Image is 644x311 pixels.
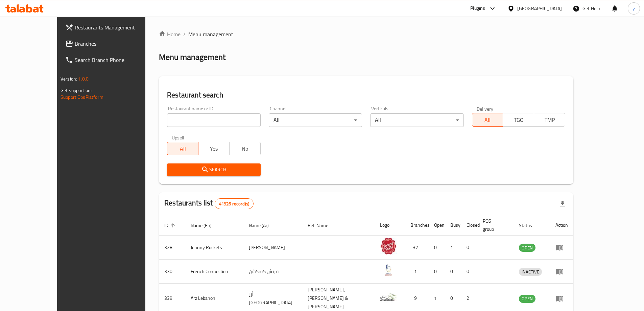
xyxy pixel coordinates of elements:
span: INACTIVE [519,268,542,276]
div: Plugins [470,4,485,13]
span: TMP [537,115,563,125]
td: فرنش كونكشن [243,260,302,284]
input: Search for restaurant name or ID.. [167,113,260,127]
a: Branches [60,36,165,52]
button: All [167,142,198,155]
th: Logo [375,215,405,236]
button: TMP [534,113,565,127]
h2: Restaurants list [164,198,254,209]
h2: Restaurant search [167,90,565,100]
td: 0 [429,236,445,260]
div: Export file [554,196,571,212]
span: Name (Ar) [249,221,278,229]
div: Menu [555,243,568,251]
a: Support.OpsPlatform [61,93,103,102]
div: Menu [555,294,568,303]
button: Yes [198,142,230,155]
a: Search Branch Phone [60,52,165,68]
img: Johnny Rockets [380,238,397,254]
td: French Connection [185,260,243,284]
td: 328 [159,236,185,260]
img: French Connection [380,262,397,279]
a: Restaurants Management [60,19,165,36]
span: No [232,144,258,154]
th: Branches [405,215,429,236]
div: All [370,113,463,127]
td: 1 [405,260,429,284]
span: Ref. Name [308,221,337,229]
th: Busy [445,215,461,236]
span: All [170,144,196,154]
span: 1.0.0 [78,74,89,83]
span: Get support on: [61,86,92,95]
div: [GEOGRAPHIC_DATA] [517,5,562,12]
span: y [633,5,635,12]
span: Version: [61,74,77,83]
div: OPEN [519,295,535,303]
span: All [475,115,501,125]
span: OPEN [519,244,535,252]
div: Total records count [215,198,254,209]
td: 37 [405,236,429,260]
button: All [472,113,503,127]
div: Menu [555,267,568,275]
div: INACTIVE [519,268,542,276]
span: Yes [201,144,227,154]
span: 41926 record(s) [215,201,253,207]
nav: breadcrumb [159,30,573,38]
li: / [183,30,186,38]
h2: Menu management [159,52,225,63]
span: TGO [506,115,531,125]
label: Upsell [172,135,184,140]
span: Restaurants Management [75,23,159,31]
span: Name (En) [191,221,220,229]
button: Search [167,163,260,176]
th: Open [429,215,445,236]
td: 0 [445,260,461,284]
span: Menu management [188,30,233,38]
td: [PERSON_NAME] [243,236,302,260]
button: No [229,142,261,155]
td: 1 [445,236,461,260]
div: All [269,113,362,127]
td: 0 [461,260,477,284]
a: Home [159,30,181,38]
td: Johnny Rockets [185,236,243,260]
span: Branches [75,40,159,48]
td: 0 [461,236,477,260]
div: OPEN [519,244,535,252]
img: Arz Lebanon [380,289,397,306]
span: Search Branch Phone [75,56,159,64]
td: 330 [159,260,185,284]
span: OPEN [519,295,535,303]
span: POS group [483,217,505,233]
th: Closed [461,215,477,236]
span: Status [519,221,541,229]
label: Delivery [477,106,494,111]
th: Action [550,215,573,236]
span: Search [172,165,255,174]
button: TGO [503,113,534,127]
td: 0 [429,260,445,284]
span: ID [164,221,177,229]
